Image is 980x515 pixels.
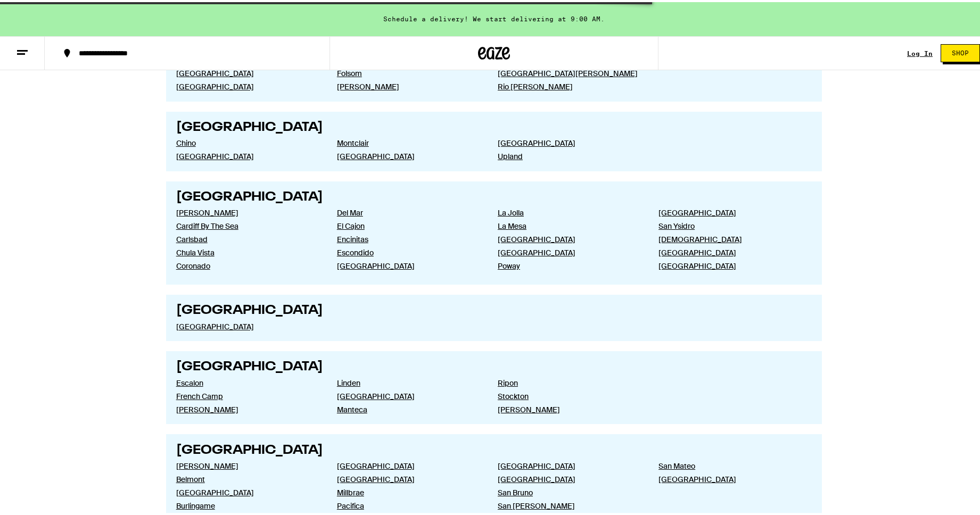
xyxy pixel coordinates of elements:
a: La Mesa [498,219,641,229]
a: Burlingame [176,499,320,509]
h2: [GEOGRAPHIC_DATA] [176,302,812,315]
a: [GEOGRAPHIC_DATA] [658,259,802,269]
a: [GEOGRAPHIC_DATA] [337,259,481,269]
a: [GEOGRAPHIC_DATA] [337,389,481,399]
a: [GEOGRAPHIC_DATA] [176,486,320,495]
a: San Mateo [658,459,802,469]
a: Pacifica [337,499,481,509]
a: La Jolla [498,206,641,215]
a: Chula Vista [176,246,320,255]
a: Upland [498,149,641,159]
span: Shop [952,48,969,54]
a: Escalon [176,376,320,386]
button: Shop [941,42,980,60]
a: [GEOGRAPHIC_DATA] [176,67,320,76]
span: Hi. Need any help? [6,7,77,16]
a: [DEMOGRAPHIC_DATA] [658,232,802,242]
a: [GEOGRAPHIC_DATA][PERSON_NAME] [498,67,641,76]
a: [PERSON_NAME] [176,403,320,412]
a: Rio [PERSON_NAME] [498,80,641,89]
a: Cardiff By The Sea [176,219,320,229]
a: Encinitas [337,232,481,242]
a: El Cajon [337,219,481,229]
a: Stockton [498,389,641,399]
a: [PERSON_NAME] [176,206,320,215]
a: [GEOGRAPHIC_DATA] [658,206,802,215]
h2: [GEOGRAPHIC_DATA] [176,359,812,371]
a: San Ysidro [658,219,802,229]
a: [GEOGRAPHIC_DATA] [498,472,641,482]
a: Linden [337,376,481,386]
a: [GEOGRAPHIC_DATA] [337,149,481,159]
a: [PERSON_NAME] [337,80,481,89]
a: San [PERSON_NAME] [498,499,641,509]
a: [GEOGRAPHIC_DATA] [498,136,641,146]
a: Manteca [337,403,481,412]
a: French Camp [176,389,320,399]
a: [GEOGRAPHIC_DATA] [658,472,802,482]
a: Montclair [337,136,481,146]
h2: [GEOGRAPHIC_DATA] [176,189,812,202]
a: [GEOGRAPHIC_DATA] [658,246,802,255]
h2: [GEOGRAPHIC_DATA] [176,442,812,455]
a: [GEOGRAPHIC_DATA] [337,472,481,482]
a: [GEOGRAPHIC_DATA] [498,246,641,255]
a: Coronado [176,259,320,269]
a: [PERSON_NAME] [498,403,641,412]
a: [GEOGRAPHIC_DATA] [498,232,641,242]
a: Carlsbad [176,232,320,242]
a: Millbrae [337,486,481,495]
a: Del Mar [337,206,481,215]
a: [GEOGRAPHIC_DATA] [337,459,481,469]
a: Log In [907,48,933,55]
a: [GEOGRAPHIC_DATA] [176,149,320,159]
a: Chino [176,136,320,146]
a: Escondido [337,246,481,255]
a: Ripon [498,376,641,386]
a: Poway [498,259,641,269]
a: [GEOGRAPHIC_DATA] [498,459,641,469]
a: [PERSON_NAME] [176,459,320,469]
a: Belmont [176,472,320,482]
a: [GEOGRAPHIC_DATA] [176,320,320,329]
a: San Bruno [498,486,641,495]
a: [GEOGRAPHIC_DATA] [176,80,320,89]
h2: [GEOGRAPHIC_DATA] [176,119,812,132]
a: Folsom [337,67,481,76]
